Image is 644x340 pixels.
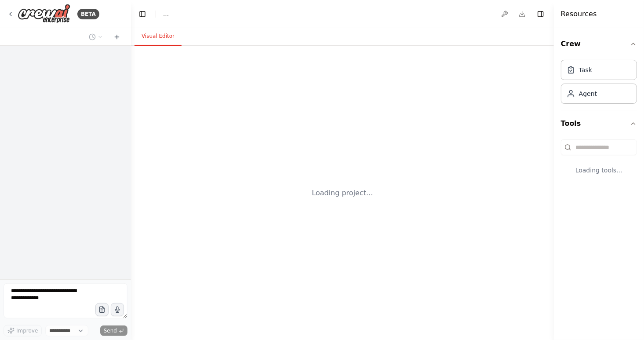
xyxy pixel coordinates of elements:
button: Tools [561,111,637,136]
div: BETA [77,9,99,19]
div: Crew [561,56,637,111]
div: Task [579,66,592,74]
div: Loading tools... [561,159,637,182]
button: Hide right sidebar [535,8,547,20]
button: Hide left sidebar [136,8,149,20]
nav: breadcrumb [163,10,169,18]
div: Agent [579,89,597,98]
button: Send [100,325,127,336]
span: ... [163,10,169,18]
button: Switch to previous chat [85,32,106,42]
span: Improve [16,327,38,334]
button: Improve [4,325,42,336]
img: Logo [18,4,70,24]
h4: Resources [561,9,597,19]
button: Start a new chat [110,32,124,42]
div: Tools [561,136,637,189]
button: Click to speak your automation idea [111,303,124,316]
button: Crew [561,32,637,56]
button: Upload files [95,303,109,316]
button: Visual Editor [135,27,182,46]
div: Loading project... [312,188,373,198]
span: Send [104,327,117,334]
